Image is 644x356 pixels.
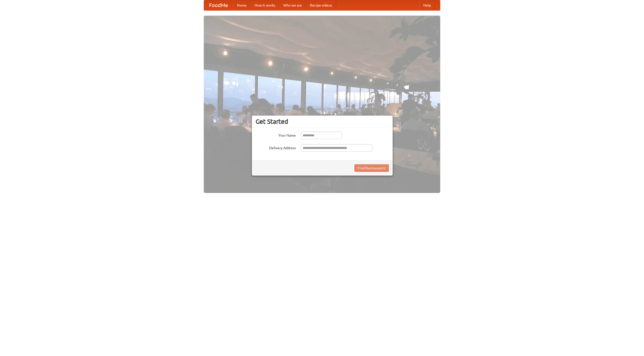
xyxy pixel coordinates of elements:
a: FoodMe [204,0,233,10]
a: Recipe videos [306,0,336,10]
a: Help [419,0,435,10]
h3: Get Started [256,118,389,125]
a: How it works [251,0,279,10]
a: Who we are [279,0,306,10]
button: Find Restaurants! [354,164,389,172]
label: Delivery Address [256,144,296,150]
label: Your Name [256,132,296,138]
a: Home [233,0,251,10]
